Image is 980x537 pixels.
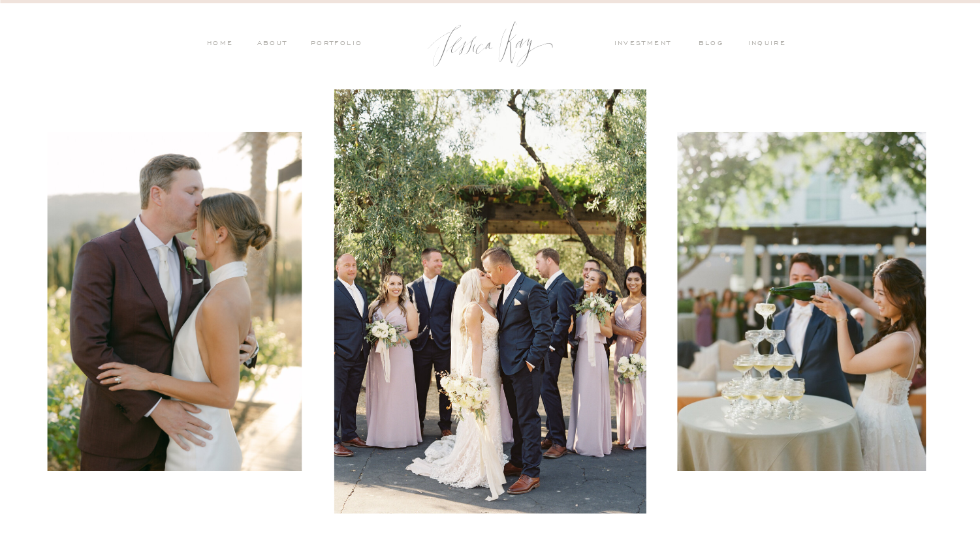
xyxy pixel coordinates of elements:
img: A joyful moment of a bride and groom pouring champagne into a tower of glasses during their elega... [677,132,926,471]
a: HOME [206,38,234,50]
img: A couple sharing an intimate moment together at sunset during their wedding at Caymus Vineyards i... [48,132,302,471]
img: A romantic photo of a bride and groom sharing a kiss surrounded by their bridal party at Holman R... [334,89,646,514]
a: investment [614,38,678,50]
a: PORTFOLIO [309,38,363,50]
a: ABOUT [254,38,288,50]
a: inquire [748,38,793,50]
a: blog [699,38,733,50]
